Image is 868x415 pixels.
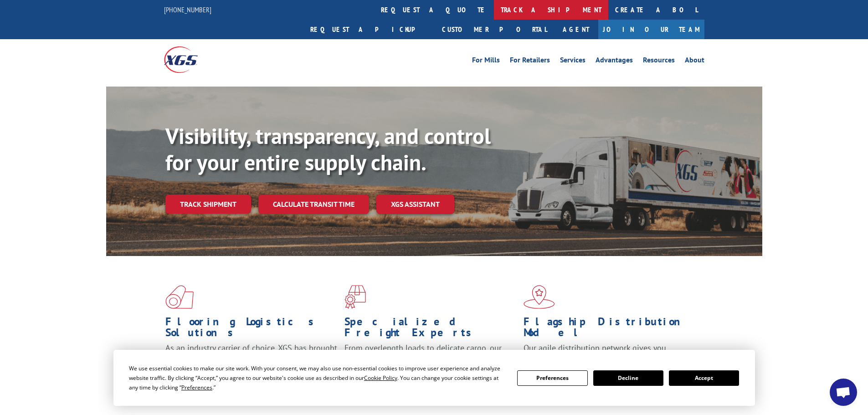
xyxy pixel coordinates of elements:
[344,343,517,383] p: From overlength loads to delicate cargo, our experienced staff knows the best way to move your fr...
[510,56,550,67] a: For Retailers
[165,316,338,343] h1: Flooring Logistics Solutions
[830,379,857,406] div: Open chat
[258,195,369,214] a: Calculate transit time
[364,374,397,382] span: Cookie Policy
[524,316,696,343] h1: Flagship Distribution Model
[524,343,691,364] span: Our agile distribution network gives you nationwide inventory management on demand.
[554,20,598,39] a: Agent
[344,316,517,343] h1: Specialized Freight Experts
[165,343,337,375] span: As an industry carrier of choice, XGS has brought innovation and dedication to flooring logistics...
[643,56,675,67] a: Resources
[669,370,739,386] button: Accept
[376,195,454,214] a: XGS ASSISTANT
[113,350,755,406] div: Cookie Consent Prompt
[517,370,587,386] button: Preferences
[685,56,704,67] a: About
[303,20,435,39] a: Request a pickup
[524,285,555,309] img: xgs-icon-flagship-distribution-model-red
[435,20,554,39] a: Customer Portal
[472,56,500,67] a: For Mills
[560,56,586,67] a: Services
[165,285,194,309] img: xgs-icon-total-supply-chain-intelligence-red
[344,285,366,309] img: xgs-icon-focused-on-flooring-red
[165,122,491,176] b: Visibility, transparency, and control for your entire supply chain.
[129,364,506,392] div: We use essential cookies to make our site work. With your consent, we may also use non-essential ...
[593,370,663,386] button: Decline
[165,195,251,214] a: Track shipment
[596,56,633,67] a: Advantages
[598,20,704,39] a: Join Our Team
[181,384,212,391] span: Preferences
[164,5,211,14] a: [PHONE_NUMBER]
